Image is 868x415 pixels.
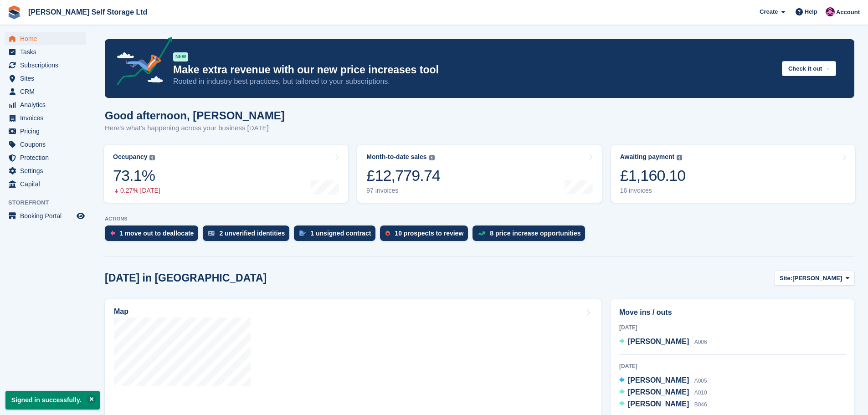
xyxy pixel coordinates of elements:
[5,32,86,45] a: menu
[611,145,855,203] a: Awaiting payment £1,160.10 16 invoices
[8,198,91,207] span: Storefront
[5,138,86,151] a: menu
[20,85,75,98] span: CRM
[219,230,285,237] div: 2 unverified identities
[775,271,854,286] button: Site: [PERSON_NAME]
[75,210,86,221] a: Preview store
[619,362,846,370] div: [DATE]
[792,274,842,283] span: [PERSON_NAME]
[113,187,160,195] div: 0.27% [DATE]
[20,112,75,124] span: Invoices
[628,388,689,396] span: [PERSON_NAME]
[105,216,854,222] p: ACTIONS
[760,7,778,16] span: Create
[782,61,836,76] button: Check it out →
[473,225,590,246] a: 8 price increase opportunities
[620,153,675,161] div: Awaiting payment
[366,153,426,161] div: Month-to-date sales
[619,323,846,332] div: [DATE]
[5,59,86,72] a: menu
[380,225,473,246] a: 10 prospects to review
[110,231,115,236] img: move_outs_to_deallocate_icon-f764333ba52eb49d3ac5e1228854f67142a1ed5810a6f6cc68b1a99e826820c5.svg
[429,155,435,160] img: icon-info-grey-7440780725fd019a000dd9b08b2336e03edf1995a4989e88bcd33f0948082b44.svg
[490,230,580,237] div: 8 price increase opportunities
[5,46,86,58] a: menu
[20,59,75,72] span: Subscriptions
[5,164,86,177] a: menu
[104,145,348,203] a: Occupancy 73.1% 0.27% [DATE]
[694,389,707,396] span: A010
[619,307,846,318] h2: Move ins / outs
[20,125,75,138] span: Pricing
[7,5,21,19] img: stora-icon-8386f47178a22dfd0bd8f6a31ec36ba5ce8667c1dd55bd0f319d3a0aa187defe.svg
[357,145,601,203] a: Month-to-date sales £12,779.74 97 invoices
[5,112,86,124] a: menu
[694,378,707,384] span: A005
[25,5,151,20] a: [PERSON_NAME] Self Storage Ltd
[805,7,817,16] span: Help
[395,230,463,237] div: 10 prospects to review
[20,32,75,45] span: Home
[5,178,86,190] a: menu
[20,151,75,164] span: Protection
[5,72,86,85] a: menu
[836,8,860,17] span: Account
[5,85,86,98] a: menu
[20,46,75,58] span: Tasks
[478,231,485,236] img: price_increase_opportunities-93ffe204e8149a01c8c9dc8f82e8f89637d9d84a8eef4429ea346261dce0b2c0.svg
[628,400,689,408] span: [PERSON_NAME]
[113,166,160,185] div: 73.1%
[310,230,371,237] div: 1 unsigned contract
[619,375,707,387] a: [PERSON_NAME] A005
[119,230,194,237] div: 1 move out to deallocate
[826,7,835,16] img: Lydia Wild
[620,187,686,195] div: 16 invoices
[20,178,75,190] span: Capital
[620,166,686,185] div: £1,160.10
[105,225,203,246] a: 1 move out to deallocate
[105,123,285,133] p: Here's what's happening across your business [DATE]
[299,231,306,236] img: contract_signature_icon-13c848040528278c33f63329250d36e43548de30e8caae1d1a13099fd9432cc5.svg
[619,387,707,399] a: [PERSON_NAME] A010
[5,98,86,111] a: menu
[619,399,707,410] a: [PERSON_NAME] B046
[5,125,86,138] a: menu
[20,164,75,177] span: Settings
[105,109,285,122] h1: Good afternoon, [PERSON_NAME]
[20,138,75,151] span: Coupons
[203,225,294,246] a: 2 unverified identities
[20,98,75,111] span: Analytics
[619,336,707,348] a: [PERSON_NAME] A006
[109,37,173,89] img: price-adjustments-announcement-icon-8257ccfd72463d97f412b2fc003d46551f7dbcb40ab6d574587a9cd5c0d94...
[5,151,86,164] a: menu
[294,225,380,246] a: 1 unsigned contract
[5,210,86,222] a: menu
[173,77,775,87] p: Rooted in industry best practices, but tailored to your subscriptions.
[780,274,792,283] span: Site:
[173,52,188,61] div: NEW
[208,231,215,236] img: verify_identity-adf6edd0f0f0b5bbfe63781bf79b02c33cf7c696d77639b501bdc392416b5a36.svg
[694,401,707,408] span: B046
[113,153,147,161] div: Occupancy
[366,187,440,195] div: 97 invoices
[366,166,440,185] div: £12,779.74
[677,155,682,160] img: icon-info-grey-7440780725fd019a000dd9b08b2336e03edf1995a4989e88bcd33f0948082b44.svg
[105,272,267,284] h2: [DATE] in [GEOGRAPHIC_DATA]
[694,339,707,345] span: A006
[149,155,155,160] img: icon-info-grey-7440780725fd019a000dd9b08b2336e03edf1995a4989e88bcd33f0948082b44.svg
[5,391,100,410] p: Signed in successfully.
[20,210,75,222] span: Booking Portal
[628,376,689,384] span: [PERSON_NAME]
[114,307,128,316] h2: Map
[20,72,75,85] span: Sites
[173,63,775,77] p: Make extra revenue with our new price increases tool
[385,231,390,236] img: prospect-51fa495bee0391a8d652442698ab0144808aea92771e9ea1ae160a38d050c398.svg
[628,338,689,345] span: [PERSON_NAME]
